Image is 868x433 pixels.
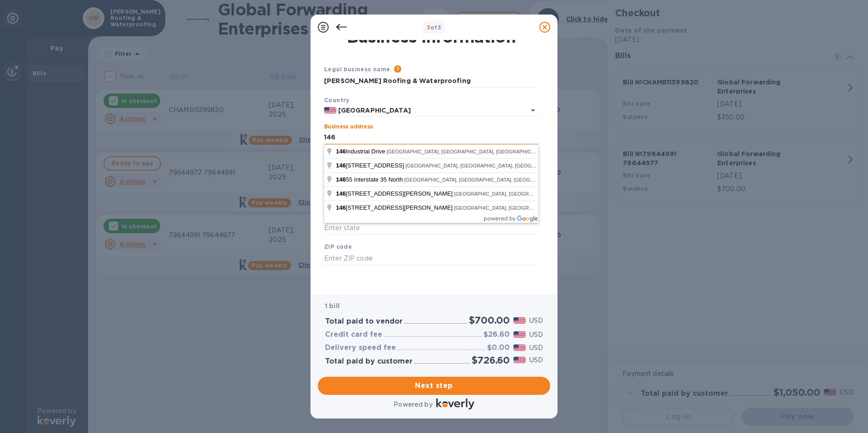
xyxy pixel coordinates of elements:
[513,344,526,351] img: USD
[324,74,538,88] input: Enter legal business name
[336,162,405,169] span: [STREET_ADDRESS]
[386,149,548,154] span: [GEOGRAPHIC_DATA], [GEOGRAPHIC_DATA], [GEOGRAPHIC_DATA]
[336,204,454,211] span: [STREET_ADDRESS][PERSON_NAME]
[404,177,566,182] span: [GEOGRAPHIC_DATA], [GEOGRAPHIC_DATA], [GEOGRAPHIC_DATA]
[324,131,538,144] input: Enter address
[427,24,430,31] span: 3
[529,316,543,325] p: USD
[324,66,390,73] b: Legal business name
[325,344,396,352] h3: Delivery speed fee
[336,162,346,169] span: 146
[324,243,352,250] b: ZIP code
[325,330,382,339] h3: Credit card fee
[336,105,513,116] input: Select country
[436,399,474,409] img: Logo
[513,331,526,338] img: USD
[529,355,543,365] p: USD
[336,176,404,183] span: 55 Interstate 35 North
[394,400,432,409] p: Powered by
[336,204,346,211] span: 146
[318,377,550,395] button: Next step
[405,163,567,168] span: [GEOGRAPHIC_DATA], [GEOGRAPHIC_DATA], [GEOGRAPHIC_DATA]
[513,317,526,324] img: USD
[527,104,539,117] button: Open
[336,190,454,197] span: [STREET_ADDRESS][PERSON_NAME]
[325,357,413,366] h3: Total paid by customer
[336,148,386,155] span: Industrial Drive
[336,190,346,197] span: 146
[336,176,346,183] span: 146
[322,27,540,46] h1: Business Information
[469,315,510,326] h2: $700.00
[325,302,340,310] b: 1 bill
[483,330,510,339] h3: $26.60
[324,124,373,130] label: Business address
[324,221,538,235] input: Enter state
[513,357,526,363] img: USD
[529,330,543,340] p: USD
[324,107,336,113] img: US
[454,205,616,211] span: [GEOGRAPHIC_DATA], [GEOGRAPHIC_DATA], [GEOGRAPHIC_DATA]
[427,24,442,31] b: of 3
[324,251,538,265] input: Enter ZIP code
[454,191,616,197] span: [GEOGRAPHIC_DATA], [GEOGRAPHIC_DATA], [GEOGRAPHIC_DATA]
[324,97,350,103] b: Country
[336,148,346,155] span: 146
[529,343,543,353] p: USD
[325,317,403,326] h3: Total paid to vendor
[487,344,510,352] h3: $0.00
[472,354,510,366] h2: $726.60
[325,380,543,391] span: Next step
